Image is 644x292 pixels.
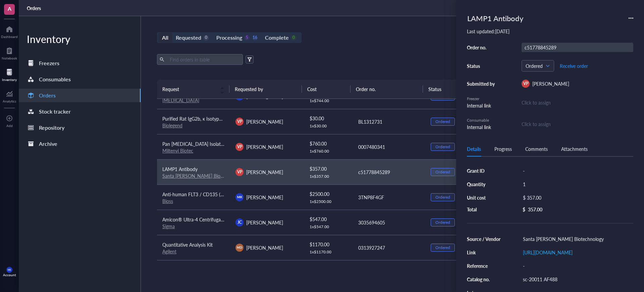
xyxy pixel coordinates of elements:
[162,166,198,172] span: LAMP1 Antibody
[39,91,56,100] div: Orders
[435,220,450,225] div: Ordered
[467,117,497,123] div: Consumable
[423,80,471,98] th: Status
[246,93,283,100] span: [PERSON_NAME]
[2,78,17,82] div: Inventory
[252,35,258,41] div: 16
[435,195,450,200] div: Ordered
[352,109,425,134] td: BL1312731
[162,85,216,93] span: Request
[525,145,548,153] div: Comments
[310,115,347,122] div: $ 30.00
[162,248,176,255] a: Agilent
[523,81,528,87] span: VP
[39,123,64,132] div: Repository
[310,140,347,147] div: $ 760.00
[467,123,497,131] div: Internal link
[244,35,250,41] div: 5
[560,63,588,69] span: Receive order
[176,33,201,42] div: Requested
[237,144,242,150] span: VP
[162,172,243,179] a: Santa [PERSON_NAME] Biotechnology
[520,193,631,202] div: $ 357.00
[1,35,18,39] div: Dashboard
[352,159,425,184] td: c51778845289
[532,80,569,87] span: [PERSON_NAME]
[526,63,549,69] span: Ordered
[237,119,242,125] span: VP
[352,134,425,159] td: 0007480341
[39,107,71,116] div: Stock tracker
[358,118,420,125] div: BL1312731
[237,245,242,250] span: MD
[520,261,633,270] div: -
[358,143,420,151] div: 0007480341
[246,118,283,125] span: [PERSON_NAME]
[467,263,501,269] div: Reference
[528,206,542,212] div: 357.00
[3,88,16,103] a: Analytics
[6,124,13,128] div: Add
[522,99,633,106] div: Click to assign
[435,245,450,250] div: Ordered
[8,4,11,13] span: A
[520,275,633,284] div: sc-20011 AF488
[310,241,347,248] div: $ 1170.00
[559,60,588,71] button: Receive order
[162,97,199,103] a: [MEDICAL_DATA]
[302,80,350,98] th: Cost
[203,35,209,41] div: 0
[39,139,57,149] div: Archive
[162,122,182,129] a: Biolegend
[310,199,347,204] div: 1 x $ 2500.00
[435,169,450,175] div: Ordered
[352,235,425,260] td: 0313927247
[19,89,141,102] a: Orders
[310,190,347,198] div: $ 2500.00
[310,98,347,103] div: 1 x $ 744.00
[467,168,501,174] div: Grant ID
[310,224,347,230] div: 1 x $ 547.00
[435,119,450,124] div: Ordered
[162,223,175,230] a: Sigma
[435,144,450,150] div: Ordered
[523,249,573,256] a: [URL][DOMAIN_NAME]
[157,80,229,98] th: Request
[467,276,501,282] div: Catalog no.
[8,268,11,271] span: MK
[237,219,242,225] span: JC
[520,234,633,244] div: Santa [PERSON_NAME] Biotechnology
[561,145,588,153] div: Attachments
[162,198,173,204] a: Bioss
[467,206,501,212] div: Total
[494,145,512,153] div: Progress
[467,145,481,153] div: Details
[467,181,501,187] div: Quantity
[467,102,497,109] div: Internal link
[352,210,425,235] td: 3035694605
[162,33,168,42] div: All
[246,169,283,175] span: [PERSON_NAME]
[162,216,263,223] span: Amicon® Ultra-4 Centrifugal Filter Unit (10 kDa)
[162,191,264,198] span: Anti-human FLT3 / CD135 (IMC-EB10 Biosimilar)
[467,195,501,201] div: Unit cost
[39,58,59,68] div: Freezers
[520,179,633,189] div: 1
[19,32,141,46] div: Inventory
[265,33,288,42] div: Complete
[358,168,420,176] div: c51778845289
[358,219,420,226] div: 3035694605
[246,219,283,226] span: [PERSON_NAME]
[19,56,141,70] a: Freezers
[467,63,497,69] div: Status
[358,194,420,201] div: 3TNP8F4GF
[467,44,497,50] div: Order no.
[157,32,302,43] div: segmented control
[19,121,141,134] a: Repository
[237,169,242,175] span: VP
[237,94,242,98] span: MK
[310,123,347,129] div: 1 x $ 30.00
[520,166,633,175] div: -
[246,143,283,150] span: [PERSON_NAME]
[167,54,240,65] input: Find orders in table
